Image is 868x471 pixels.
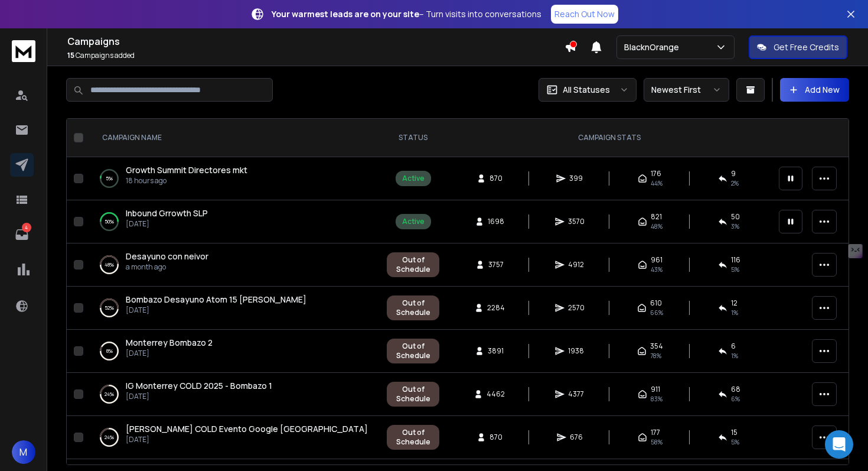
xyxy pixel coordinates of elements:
span: 2570 [568,303,585,313]
span: 5 % [731,265,739,274]
span: Inbound Grrowth SLP [126,207,208,219]
span: 2 % [731,178,739,188]
td: 8%Monterrey Bombazo 2[DATE] [88,330,380,373]
span: 354 [650,342,663,351]
p: a month ago [126,262,208,272]
p: Get Free Credits [774,41,839,53]
a: [PERSON_NAME] COLD Evento Google [GEOGRAPHIC_DATA] [126,423,368,435]
span: Monterrey Bombazo 2 [126,337,213,348]
div: Out of Schedule [393,428,433,447]
span: 870 [490,174,502,183]
div: Active [402,217,425,226]
span: 2284 [487,303,505,313]
span: 68 [731,385,740,394]
a: IG Monterrey COLD 2025 - Bombazo 1 [126,380,272,392]
p: [DATE] [126,392,272,401]
span: 1 % [731,308,738,317]
a: Bombazo Desayuno Atom 15 [PERSON_NAME] [126,294,306,306]
span: 177 [651,428,660,437]
button: M [12,440,35,464]
td: 52%Bombazo Desayuno Atom 15 [PERSON_NAME][DATE] [88,287,380,330]
span: 3 % [731,222,739,231]
p: 5 % [106,173,113,184]
th: CAMPAIGN STATS [446,119,772,157]
p: [DATE] [126,349,213,358]
span: 66 % [650,308,663,317]
p: – Turn visits into conversations [272,8,541,20]
div: Out of Schedule [393,298,433,317]
a: Monterrey Bombazo 2 [126,337,213,349]
span: 48 % [651,222,663,231]
span: 78 % [650,351,661,360]
div: Open Intercom Messenger [825,430,853,459]
p: [DATE] [126,219,208,229]
span: 1698 [488,217,504,226]
span: 4462 [487,389,505,399]
span: [PERSON_NAME] COLD Evento Google [GEOGRAPHIC_DATA] [126,423,368,434]
span: 3757 [488,260,504,269]
p: 48 % [105,259,114,271]
button: Newest First [644,78,729,102]
span: 3891 [488,346,504,356]
div: Active [402,174,425,183]
span: 15 [67,50,74,60]
img: logo [12,40,35,62]
div: Out of Schedule [393,342,433,360]
span: 83 % [651,394,663,404]
span: 821 [651,212,662,222]
span: 15 [731,428,738,437]
span: 9 [731,169,736,178]
span: 911 [651,385,660,394]
span: 1938 [568,346,584,356]
p: Campaigns added [67,51,564,60]
a: Inbound Grrowth SLP [126,207,208,219]
p: 18 hours ago [126,176,247,186]
th: CAMPAIGN NAME [88,119,380,157]
p: 24 % [105,431,114,443]
span: 176 [651,169,661,178]
td: 5%Growth Summit Directores mkt18 hours ago [88,157,380,200]
p: BlacknOrange [624,41,684,53]
p: 24 % [105,388,114,400]
strong: Your warmest leads are on your site [272,8,419,20]
span: 676 [570,433,583,442]
p: 52 % [105,302,114,314]
p: 4 [22,223,31,232]
span: Growth Summit Directores mkt [126,164,247,176]
span: 6 [731,342,736,351]
div: Out of Schedule [393,385,433,404]
td: 50%Inbound Grrowth SLP[DATE] [88,200,380,243]
p: 50 % [105,216,114,228]
span: 610 [650,298,662,308]
p: [DATE] [126,435,368,444]
a: Growth Summit Directores mkt [126,164,247,176]
span: 116 [731,255,740,265]
span: 399 [569,174,583,183]
a: Reach Out Now [551,5,618,24]
span: 961 [651,255,663,265]
span: 44 % [651,178,663,188]
span: Bombazo Desayuno Atom 15 [PERSON_NAME] [126,294,306,305]
button: Add New [780,78,849,102]
p: Reach Out Now [554,8,615,20]
p: All Statuses [563,84,610,96]
a: Desayuno con neivor [126,251,208,262]
span: 43 % [651,265,663,274]
span: 870 [490,433,502,442]
td: 48%Desayuno con neivora month ago [88,243,380,287]
span: 6 % [731,394,740,404]
td: 24%[PERSON_NAME] COLD Evento Google [GEOGRAPHIC_DATA][DATE] [88,416,380,459]
span: Desayuno con neivor [126,251,208,262]
span: 58 % [651,437,663,447]
button: Get Free Credits [749,35,847,59]
td: 24%IG Monterrey COLD 2025 - Bombazo 1[DATE] [88,373,380,416]
span: 12 [731,298,738,308]
th: STATUS [380,119,446,157]
a: 4 [10,223,34,246]
span: 3570 [568,217,585,226]
p: [DATE] [126,306,306,315]
span: 1 % [731,351,738,360]
span: 4912 [568,260,584,269]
